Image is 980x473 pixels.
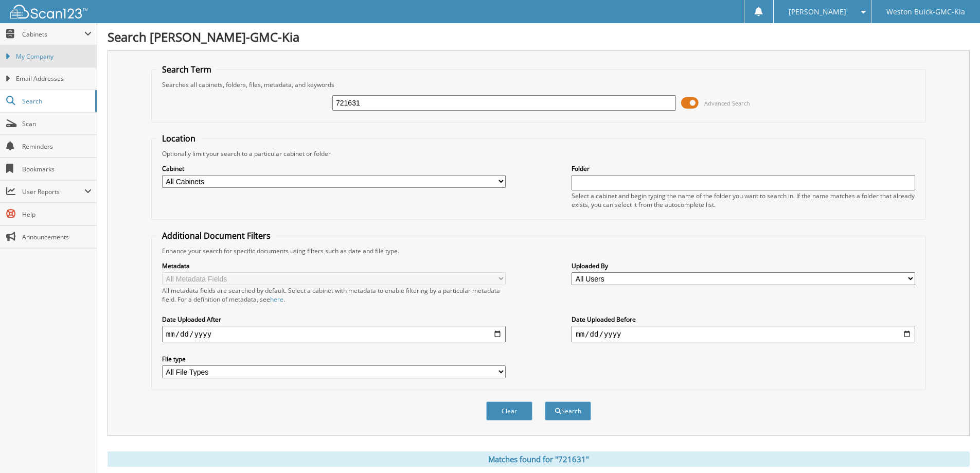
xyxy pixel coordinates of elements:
div: Searches all cabinets, folders, files, metadata, and keywords [157,80,920,89]
label: Uploaded By [572,261,915,270]
label: Metadata [162,261,506,270]
span: Bookmarks [22,165,92,173]
span: Cabinets [22,30,84,39]
span: Help [22,210,92,219]
label: Date Uploaded After [162,315,506,324]
legend: Location [157,133,201,144]
input: start [162,326,506,342]
a: here [270,295,283,304]
span: Announcements [22,233,92,241]
label: Folder [572,164,915,173]
span: Scan [22,119,92,128]
span: User Reports [22,187,84,196]
span: Email Addresses [16,74,92,83]
label: File type [162,355,506,363]
div: Optionally limit your search to a particular cabinet or folder [157,149,920,158]
span: [PERSON_NAME] [789,9,846,15]
span: Advanced Search [704,99,750,107]
input: end [572,326,915,342]
div: Enhance your search for specific documents using filters such as date and file type. [157,247,920,255]
span: Search [22,97,90,106]
div: Select a cabinet and begin typing the name of the folder you want to search in. If the name match... [572,191,915,209]
span: Reminders [22,142,92,151]
button: Search [545,401,591,421]
button: Clear [486,401,532,421]
label: Cabinet [162,164,506,173]
label: Date Uploaded Before [572,315,915,324]
img: scan123-logo-white.svg [10,5,87,19]
legend: Additional Document Filters [157,230,276,241]
span: Weston Buick-GMC-Kia [886,9,965,15]
h1: Search [PERSON_NAME]-GMC-Kia [108,28,970,45]
iframe: Chat Widget [929,424,980,473]
span: My Company [16,52,92,61]
div: Matches found for "721631" [108,451,970,467]
legend: Search Term [157,64,217,75]
div: All metadata fields are searched by default. Select a cabinet with metadata to enable filtering b... [162,286,506,304]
